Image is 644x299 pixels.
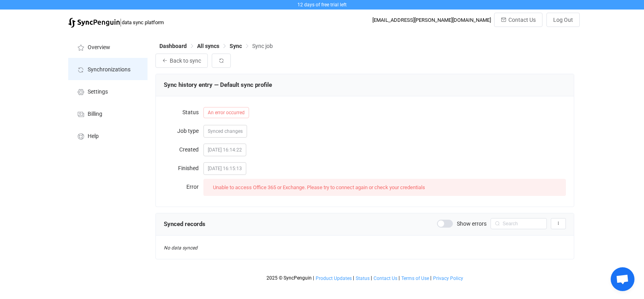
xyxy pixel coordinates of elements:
[208,128,243,134] span: Synced changes
[508,17,536,23] span: Contact Us
[433,276,464,281] a: Privacy Policy
[122,19,164,25] span: data sync platform
[203,162,246,175] span: [DATE] 16:15:13
[401,276,429,281] a: Terms of Use
[371,275,372,281] span: |
[315,276,352,281] a: Product Updates
[68,125,148,147] a: Help
[88,67,130,73] span: Synchronizations
[68,58,148,80] a: Synchronizations
[120,17,122,28] span: |
[353,275,354,281] span: |
[399,275,400,281] span: |
[197,43,219,49] span: All syncs
[553,17,573,23] span: Log Out
[374,276,397,281] span: Contact Us
[252,43,273,49] span: Sync job
[68,102,148,125] a: Billing
[266,275,312,281] span: 2025 © SyncPenguin
[457,221,487,226] span: Show errors
[88,133,99,140] span: Help
[494,13,542,27] button: Contact Us
[203,144,246,156] span: [DATE] 16:14:22
[164,245,197,251] span: No data synced
[355,276,370,281] a: Status
[68,36,148,58] a: Overview
[68,80,148,102] a: Settings
[159,43,273,49] div: Breadcrumb
[159,43,187,49] span: Dashboard
[88,89,108,95] span: Settings
[372,17,491,23] div: [EMAIL_ADDRESS][PERSON_NAME][DOMAIN_NAME]
[316,276,352,281] span: Product Updates
[433,276,463,281] span: Privacy Policy
[297,2,347,8] span: 12 days of free trial left
[373,276,398,281] a: Contact Us
[164,160,203,176] label: Finished
[164,142,203,157] label: Created
[213,184,425,190] span: Unable to access Office 365 or Exchange. Please try to connect again or check your credentials
[164,104,203,120] label: Status
[164,81,272,88] span: Sync history entry — Default sync profile
[164,220,205,228] span: Synced records
[230,43,242,49] span: Sync
[68,17,164,28] a: |data sync platform
[88,111,102,117] span: Billing
[356,276,370,281] span: Status
[155,54,208,68] button: Back to sync
[164,179,203,195] label: Error
[88,44,110,51] span: Overview
[430,275,431,281] span: |
[401,276,429,281] span: Terms of Use
[203,107,249,118] span: An error occurred
[313,275,314,281] span: |
[546,13,580,27] button: Log Out
[164,123,203,139] label: Job type
[170,57,201,64] span: Back to sync
[491,218,547,229] input: Search
[68,18,120,28] img: syncpenguin.svg
[611,267,634,291] div: Open chat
